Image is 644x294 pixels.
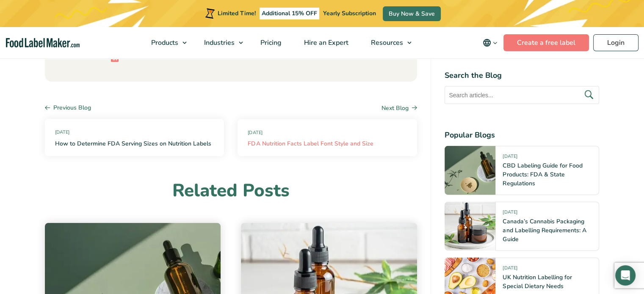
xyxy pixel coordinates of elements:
a: UK Nutrition Labelling for Special Dietary Needs [503,273,572,290]
span: Resources [368,38,404,47]
a: Previous Blog [45,103,91,112]
a: Login [593,34,638,51]
a: Next Blog [381,104,417,113]
span: [DATE] [248,129,407,137]
span: Yearly Subscription [323,9,376,17]
a: Industries [193,27,247,58]
h4: Popular Blogs [445,129,599,140]
span: [DATE] [503,264,517,274]
a: Resources [360,27,416,58]
span: [DATE] [55,129,214,136]
a: Pricing [249,27,291,58]
a: Create a free label [503,34,589,51]
a: Products [140,27,191,58]
span: Pricing [258,38,282,47]
span: Additional 15% OFF [260,8,319,19]
a: CBD Labeling Guide for Food Products: FDA & State Regulations [503,161,582,187]
h3: Related Posts [45,179,417,203]
span: [DATE] [503,209,517,218]
div: Open Intercom Messenger [615,265,636,286]
span: [DATE] [503,153,517,162]
input: Search articles... [445,86,599,104]
span: Products [149,38,179,47]
span: Limited Time! [218,9,256,17]
span: Industries [202,38,235,47]
a: How to Determine FDA Serving Sizes on Nutrition Labels [55,140,211,148]
a: Hire an Expert [293,27,358,58]
a: FDA Nutrition Facts Label Font Style and Size [248,140,373,148]
h4: Search the Blog [445,69,599,81]
span: Hire an Expert [301,38,349,47]
a: Canada’s Cannabis Packaging and Labelling Requirements: A Guide [503,217,586,243]
a: Buy Now & Save [383,6,441,21]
